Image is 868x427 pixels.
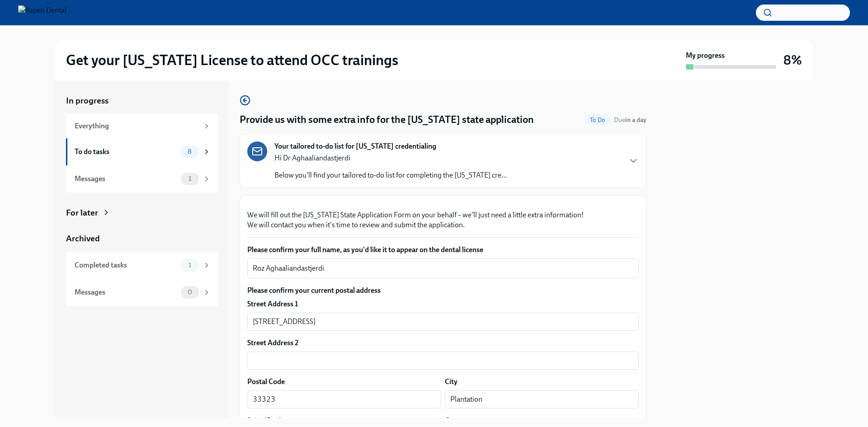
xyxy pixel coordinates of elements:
img: Aspen Dental [18,5,66,20]
a: To do tasks8 [66,138,218,165]
a: In progress [66,95,218,107]
div: Everything [75,121,199,131]
strong: My progress [686,51,725,61]
div: Messages [75,174,177,184]
h3: 8% [783,52,802,68]
label: Country [445,416,471,426]
p: We will fill out the [US_STATE] State Application Form on your behalf – we'll just need a little ... [247,210,639,230]
h2: Get your [US_STATE] License to attend OCC trainings [66,51,398,69]
span: 1 [183,262,197,268]
div: Completed tasks [75,260,177,270]
div: Messages [75,287,177,297]
span: Due [614,116,646,124]
span: 8 [182,148,197,155]
p: Below you'll find your tailored to-do list for completing the [US_STATE] cre... [274,170,507,180]
span: 1 [183,175,197,182]
span: To Do [585,117,610,123]
label: Postal Code [247,377,285,387]
strong: Your tailored to-do list for [US_STATE] credentialing [274,141,436,151]
div: For later [66,207,98,219]
p: Hi Dr Aghaaliandastjerdi [274,153,507,163]
h4: Provide us with some extra info for the [US_STATE] state application [240,113,534,127]
div: To do tasks [75,147,177,157]
label: City [445,377,458,387]
label: Street Address 1 [247,299,298,309]
a: For later [66,207,218,219]
textarea: Roz Aghaaliandastjerdi [253,263,633,274]
strong: in a day [625,116,646,124]
label: Street Address 2 [247,338,298,348]
span: August 20th, 2025 08:00 [614,116,646,124]
label: Please confirm your full name, as you'd like it to appear on the dental license [247,245,639,255]
label: Please confirm your current postal address [247,286,639,296]
a: Archived [66,233,218,244]
a: Everything [66,114,218,138]
a: Messages1 [66,165,218,192]
a: Completed tasks1 [66,252,218,279]
span: 0 [182,289,198,296]
a: Messages0 [66,279,218,306]
label: State/Region [247,416,289,426]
